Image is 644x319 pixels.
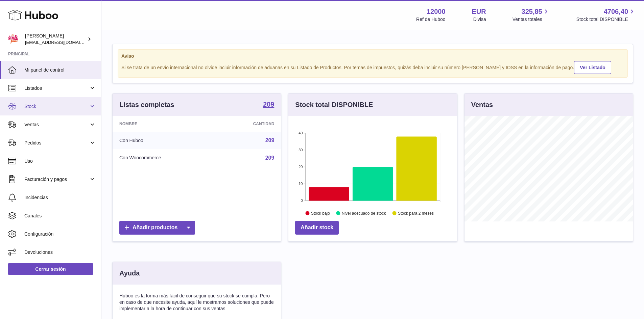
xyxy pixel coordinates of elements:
[522,7,542,16] span: 325,85
[8,34,18,44] img: mar@ensuelofirme.com
[265,155,275,161] a: 209
[121,60,624,74] div: Si se trata de un envío internacional no olvide incluir información de aduanas en su Listado de P...
[25,39,99,45] span: [EMAIL_ADDRESS][DOMAIN_NAME]
[216,116,281,132] th: Cantidad
[604,7,628,16] span: 4706,40
[119,221,195,235] a: Añadir productos
[24,85,89,91] span: Listados
[24,103,89,110] span: Stock
[299,148,303,152] text: 30
[24,213,96,219] span: Canales
[574,61,611,74] a: Ver Listado
[512,7,550,23] a: 325,85 Ventas totales
[119,269,140,278] h3: Ayuda
[8,263,93,275] a: Cerrar sesión
[299,165,303,169] text: 20
[295,100,373,109] h3: Stock total DISPONIBLE
[301,198,303,203] text: 0
[472,7,486,16] strong: EUR
[121,53,624,59] strong: Aviso
[24,122,89,128] span: Ventas
[24,249,96,256] span: Devoluciones
[398,211,434,216] text: Stock para 2 meses
[512,16,550,23] span: Ventas totales
[265,137,275,143] a: 209
[25,33,86,46] div: [PERSON_NAME]
[24,140,89,146] span: Pedidos
[471,100,493,109] h3: Ventas
[24,194,96,201] span: Incidencias
[24,231,96,237] span: Configuración
[473,16,486,23] div: Divisa
[113,116,216,132] th: Nombre
[119,293,274,312] p: Huboo es la forma más fácil de conseguir que su stock se cumpla. Pero en caso de que necesite ayu...
[342,211,386,216] text: Nivel adecuado de stock
[24,67,96,73] span: Mi panel de control
[311,211,330,216] text: Stock bajo
[113,132,216,149] td: Con Huboo
[299,182,303,186] text: 10
[295,221,339,235] a: Añadir stock
[113,149,216,167] td: Con Woocommerce
[427,7,446,16] strong: 12000
[263,101,274,108] strong: 209
[24,158,96,164] span: Uso
[576,7,636,23] a: 4706,40 Stock total DISPONIBLE
[263,101,274,109] a: 209
[576,16,636,23] span: Stock total DISPONIBLE
[119,100,174,109] h3: Listas completas
[24,176,89,183] span: Facturación y pagos
[416,16,445,23] div: Ref de Huboo
[299,131,303,135] text: 40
